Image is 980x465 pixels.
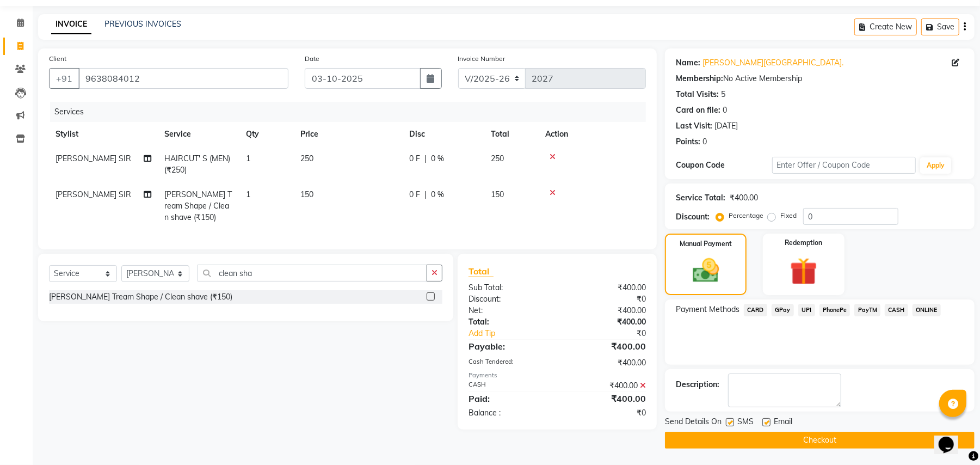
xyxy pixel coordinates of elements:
div: 0 [702,136,707,148]
input: Enter Offer / Coupon Code [772,157,916,174]
th: Action [539,122,646,146]
th: Disc [403,122,484,146]
a: INVOICE [51,15,91,34]
span: HAIRCUT' S (MEN) (₹250) [164,154,230,175]
th: Total [484,122,539,146]
label: Manual Payment [680,239,732,249]
span: UPI [798,304,815,316]
img: _cash.svg [685,255,728,286]
div: [PERSON_NAME] Tream Shape / Clean shave (₹150) [49,291,232,303]
div: ₹400.00 [557,392,654,405]
span: CASH [885,304,908,316]
th: Price [294,122,403,146]
div: Name: [676,57,700,69]
div: ₹400.00 [557,316,654,328]
span: 0 F [409,189,420,200]
span: 250 [491,154,504,163]
span: PayTM [854,304,880,316]
label: Client [49,54,66,64]
span: 1 [246,154,250,163]
label: Invoice Number [458,54,506,64]
div: Balance : [460,407,557,419]
span: | [424,189,427,200]
a: Add Tip [460,328,574,339]
div: Net: [460,305,557,316]
label: Redemption [785,238,822,248]
div: ₹0 [557,293,654,305]
div: 5 [721,89,725,100]
img: _gift.svg [781,254,826,289]
span: Payment Methods [676,304,739,315]
th: Service [158,122,239,146]
span: | [424,153,427,164]
div: Card on file: [676,105,720,116]
div: [DATE] [714,120,738,132]
div: Total: [460,316,557,328]
div: Discount: [460,293,557,305]
div: ₹0 [557,407,654,419]
span: 150 [300,189,313,199]
span: GPay [772,304,794,316]
div: Discount: [676,211,710,223]
span: 0 % [431,189,444,200]
div: Points: [676,136,700,148]
span: 0 % [431,153,444,164]
span: [PERSON_NAME] SIR [56,154,131,163]
span: Email [774,416,792,430]
div: Services [50,102,654,122]
span: [PERSON_NAME] SIR [56,189,131,199]
div: Membership: [676,73,723,84]
span: ONLINE [913,304,941,316]
div: ₹400.00 [557,380,654,391]
div: ₹0 [574,328,654,339]
span: 1 [246,189,250,199]
div: Description: [676,379,719,390]
button: +91 [49,68,79,89]
span: SMS [737,416,754,430]
span: 250 [300,154,313,163]
a: [PERSON_NAME][GEOGRAPHIC_DATA]. [702,57,843,69]
div: No Active Membership [676,73,964,84]
div: ₹400.00 [557,357,654,369]
input: Search by Name/Mobile/Email/Code [78,68,288,89]
span: [PERSON_NAME] Tream Shape / Clean shave (₹150) [164,189,232,222]
div: Paid: [460,392,557,405]
button: Create New [854,19,917,35]
button: Save [921,19,959,35]
label: Percentage [729,211,763,221]
span: CARD [744,304,767,316]
label: Date [305,54,319,64]
input: Search or Scan [198,265,427,282]
div: Payments [469,371,646,380]
div: CASH [460,380,557,391]
th: Qty [239,122,294,146]
span: Total [469,266,494,277]
a: PREVIOUS INVOICES [104,19,181,29]
div: Total Visits: [676,89,719,100]
div: Last Visit: [676,120,712,132]
button: Apply [920,157,951,174]
span: PhonePe [819,304,850,316]
div: ₹400.00 [557,305,654,316]
div: Coupon Code [676,160,772,171]
div: 0 [723,105,727,116]
span: Send Details On [665,416,722,430]
span: 0 F [409,153,420,164]
div: Cash Tendered: [460,357,557,369]
div: ₹400.00 [557,340,654,353]
div: Payable: [460,340,557,353]
div: Sub Total: [460,282,557,293]
span: 150 [491,189,504,199]
th: Stylist [49,122,158,146]
div: ₹400.00 [730,192,758,204]
div: Service Total: [676,192,725,204]
iframe: chat widget [934,421,969,454]
button: Checkout [665,432,975,449]
label: Fixed [780,211,797,221]
div: ₹400.00 [557,282,654,293]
